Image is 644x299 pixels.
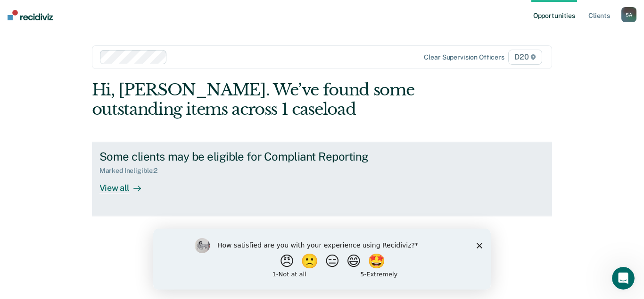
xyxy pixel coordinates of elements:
[424,53,504,61] div: Clear supervision officers
[99,175,152,193] div: View all
[99,150,430,163] div: Some clients may be eligible for Compliant Reporting
[92,142,553,216] a: Some clients may be eligible for Compliant ReportingMarked Ineligible:2View all
[92,80,460,119] div: Hi, [PERSON_NAME]. We’ve found some outstanding items across 1 caseload
[621,7,636,22] button: SA
[153,229,491,290] iframe: Survey by Kim from Recidiviz
[508,50,542,65] span: D20
[621,7,636,22] div: S A
[612,267,635,290] iframe: Intercom live chat
[8,10,53,20] img: Recidiviz
[99,167,165,175] div: Marked Ineligible : 2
